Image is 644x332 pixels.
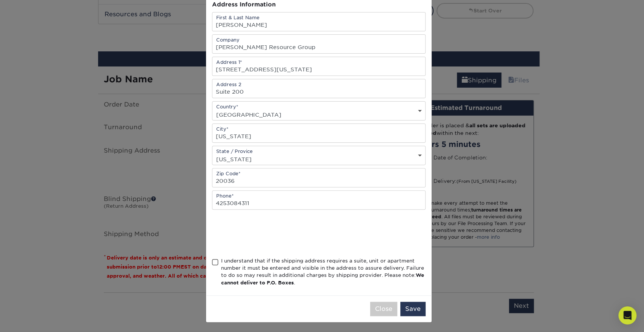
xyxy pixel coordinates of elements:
b: We cannot deliver to P.O. Boxes [221,272,424,285]
div: Open Intercom Messenger [618,306,636,324]
div: I understand that if the shipping address requires a suite, unit or apartment number it must be e... [221,257,426,287]
iframe: reCAPTCHA [212,219,327,248]
div: Address Information [212,0,426,9]
button: Close [370,302,397,316]
button: Save [400,302,426,316]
